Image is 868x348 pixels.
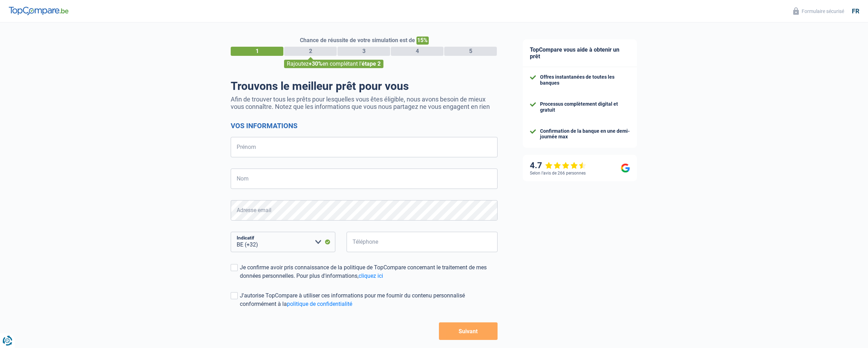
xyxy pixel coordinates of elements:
[287,301,352,307] a: politique de confidentialité
[852,7,859,15] div: fr
[523,39,637,67] div: TopCompare vous aide à obtenir un prêt
[300,37,415,44] span: Chance de réussite de votre simulation est de
[391,47,443,56] div: 4
[231,96,498,110] p: Afin de trouver tous les prêts pour lesquelles vous êtes éligible, nous avons besoin de mieux vou...
[444,47,497,56] div: 5
[231,47,283,56] div: 1
[309,60,322,67] span: +30%
[231,79,498,93] h1: Trouvons le meilleur prêt pour vous
[359,273,383,279] a: cliquez ici
[540,128,630,140] div: Confirmation de la banque en une demi-journée max
[439,322,498,340] button: Suivant
[231,122,498,130] h2: Vos informations
[240,291,498,308] div: J'autorise TopCompare à utiliser ces informations pour me fournir du contenu personnalisé conform...
[284,47,337,56] div: 2
[789,5,848,17] button: Formulaire sécurisé
[416,37,429,45] span: 15%
[240,263,498,280] div: Je confirme avoir pris connaissance de la politique de TopCompare concernant le traitement de mes...
[9,7,68,15] img: TopCompare Logo
[362,60,381,67] span: étape 2
[284,60,383,68] div: Rajoutez en complétant l'
[337,47,390,56] div: 3
[540,74,630,86] div: Offres instantanées de toutes les banques
[540,101,630,113] div: Processus complètement digital et gratuit
[347,232,498,252] input: 401020304
[530,160,586,171] div: 4.7
[530,171,586,176] div: Selon l’avis de 266 personnes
